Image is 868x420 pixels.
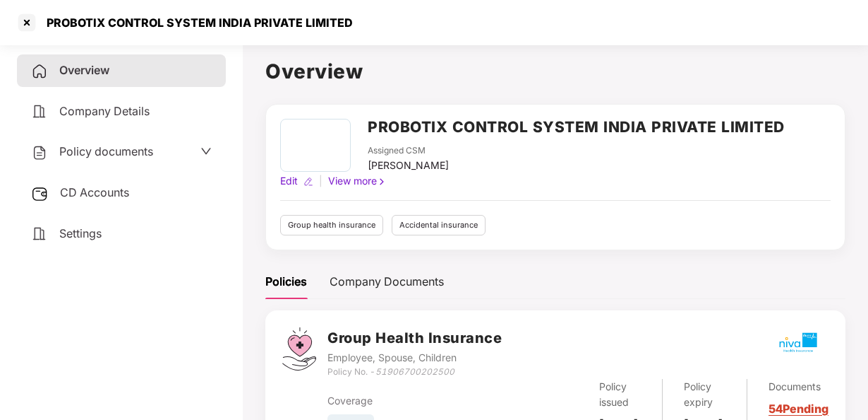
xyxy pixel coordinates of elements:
img: svg+xml;base64,PHN2ZyB4bWxucz0iaHR0cDovL3d3dy53My5vcmcvMjAwMC9zdmciIHdpZHRoPSIyNCIgaGVpZ2h0PSIyNC... [31,63,48,80]
img: svg+xml;base64,PHN2ZyB4bWxucz0iaHR0cDovL3d3dy53My5vcmcvMjAwMC9zdmciIHdpZHRoPSIyNCIgaGVpZ2h0PSIyNC... [31,103,48,120]
a: 54 Pending [768,402,828,416]
div: Policies [265,273,307,291]
div: Company Documents [330,273,444,291]
h2: PROBOTIX CONTROL SYSTEM INDIA PRIVATE LIMITED [368,115,785,139]
div: Documents [768,379,828,395]
span: Settings [59,226,102,240]
span: Policy documents [59,144,153,158]
img: svg+xml;base64,PHN2ZyB4bWxucz0iaHR0cDovL3d3dy53My5vcmcvMjAwMC9zdmciIHdpZHRoPSIyNCIgaGVpZ2h0PSIyNC... [31,226,48,243]
span: Company Details [59,104,150,118]
img: rightIcon [377,177,387,187]
div: Group health insurance [280,215,383,235]
div: | [316,173,325,189]
div: Assigned CSM [368,144,449,158]
div: Coverage [327,393,495,409]
img: editIcon [303,177,313,187]
div: Policy expiry [684,379,725,410]
h1: Overview [265,56,845,87]
div: Edit [277,173,301,189]
div: Accidental insurance [392,215,486,235]
img: svg+xml;base64,PHN2ZyB4bWxucz0iaHR0cDovL3d3dy53My5vcmcvMjAwMC9zdmciIHdpZHRoPSIyNCIgaGVpZ2h0PSIyNC... [31,144,48,161]
div: Policy No. - [327,366,502,379]
img: mbhicl.png [773,317,823,367]
h3: Group Health Insurance [327,327,502,349]
div: [PERSON_NAME] [368,158,449,173]
div: PROBOTIX CONTROL SYSTEM INDIA PRIVATE LIMITED [38,16,353,30]
div: Employee, Spouse, Children [327,350,502,366]
i: 51906700202500 [375,366,454,377]
span: down [200,146,212,157]
div: View more [325,173,390,189]
img: svg+xml;base64,PHN2ZyB3aWR0aD0iMjUiIGhlaWdodD0iMjQiIHZpZXdCb3g9IjAgMCAyNSAyNCIgZmlsbD0ibm9uZSIgeG... [31,185,49,202]
img: svg+xml;base64,PHN2ZyB4bWxucz0iaHR0cDovL3d3dy53My5vcmcvMjAwMC9zdmciIHdpZHRoPSI0Ny43MTQiIGhlaWdodD... [282,327,316,371]
span: Overview [59,63,109,77]
div: Policy issued [599,379,641,410]
span: CD Accounts [60,185,129,199]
